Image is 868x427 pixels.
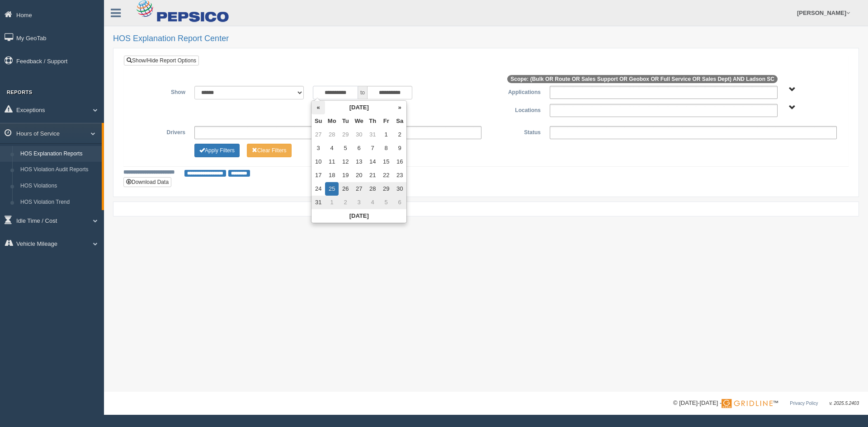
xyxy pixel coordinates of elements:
[311,155,325,169] td: 10
[325,169,339,182] td: 18
[339,114,352,128] th: Tu
[311,128,325,141] td: 27
[830,401,859,406] span: v. 2025.5.2403
[379,169,393,182] td: 22
[131,126,190,137] label: Drivers
[393,141,406,155] td: 9
[379,128,393,141] td: 1
[486,126,545,137] label: Status
[673,399,859,408] div: © [DATE]-[DATE] - ™
[366,114,379,128] th: Th
[352,169,366,182] td: 20
[311,209,406,223] th: [DATE]
[339,128,352,141] td: 29
[379,141,393,155] td: 8
[16,146,102,162] a: HOS Explanation Reports
[393,196,406,209] td: 6
[352,182,366,196] td: 27
[311,196,325,209] td: 31
[325,128,339,141] td: 28
[123,177,171,187] button: Download Data
[16,178,102,194] a: HOS Violations
[486,104,545,115] label: Locations
[352,128,366,141] td: 30
[366,141,379,155] td: 7
[507,75,778,83] span: Scope: (Bulk OR Route OR Sales Support OR Geobox OR Full Service OR Sales Dept) AND Ladson SC
[194,144,240,157] button: Change Filter Options
[366,182,379,196] td: 28
[379,155,393,169] td: 15
[325,155,339,169] td: 11
[131,86,190,97] label: Show
[339,196,352,209] td: 2
[393,114,406,128] th: Sa
[393,128,406,141] td: 2
[352,141,366,155] td: 6
[722,399,773,408] img: Gridline
[352,114,366,128] th: We
[16,162,102,178] a: HOS Violation Audit Reports
[311,101,325,114] th: «
[339,141,352,155] td: 5
[325,196,339,209] td: 1
[16,194,102,211] a: HOS Violation Trend
[358,86,367,99] span: to
[311,141,325,155] td: 3
[325,101,393,114] th: [DATE]
[339,155,352,169] td: 12
[790,401,818,406] a: Privacy Policy
[379,114,393,128] th: Fr
[393,155,406,169] td: 16
[366,155,379,169] td: 14
[393,101,406,114] th: »
[393,182,406,196] td: 30
[113,34,859,43] h2: HOS Explanation Report Center
[325,182,339,196] td: 25
[325,114,339,128] th: Mo
[366,196,379,209] td: 4
[393,169,406,182] td: 23
[352,155,366,169] td: 13
[366,169,379,182] td: 21
[339,169,352,182] td: 19
[311,169,325,182] td: 17
[366,128,379,141] td: 31
[379,182,393,196] td: 29
[352,196,366,209] td: 3
[311,182,325,196] td: 24
[379,196,393,209] td: 5
[311,114,325,128] th: Su
[486,86,545,97] label: Applications
[339,182,352,196] td: 26
[124,56,199,66] a: Show/Hide Report Options
[325,141,339,155] td: 4
[247,144,292,157] button: Change Filter Options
